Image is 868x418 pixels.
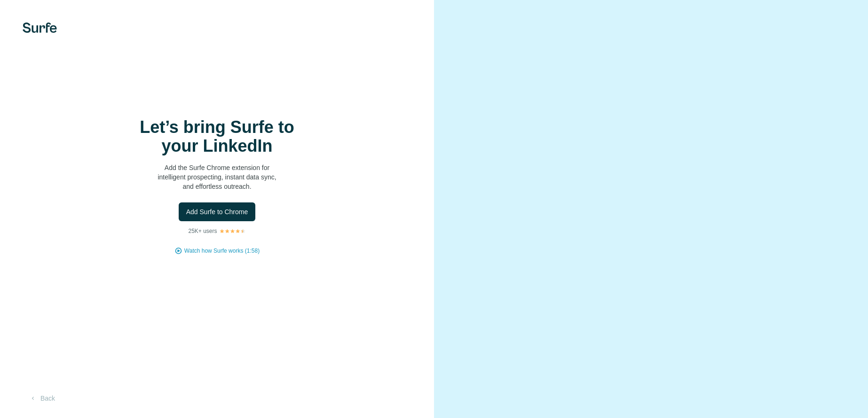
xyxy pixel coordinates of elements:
button: Watch how Surfe works (1:58) [184,247,260,255]
img: Surfe's logo [23,23,57,33]
button: Add Surfe to Chrome [179,202,256,221]
img: Rating Stars [219,228,246,234]
p: 25K+ users [188,227,217,235]
span: Add Surfe to Chrome [186,207,248,217]
h1: Let’s bring Surfe to your LinkedIn [123,118,311,155]
p: Add the Surfe Chrome extension for intelligent prospecting, instant data sync, and effortless out... [123,163,311,191]
button: Back [23,390,62,407]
